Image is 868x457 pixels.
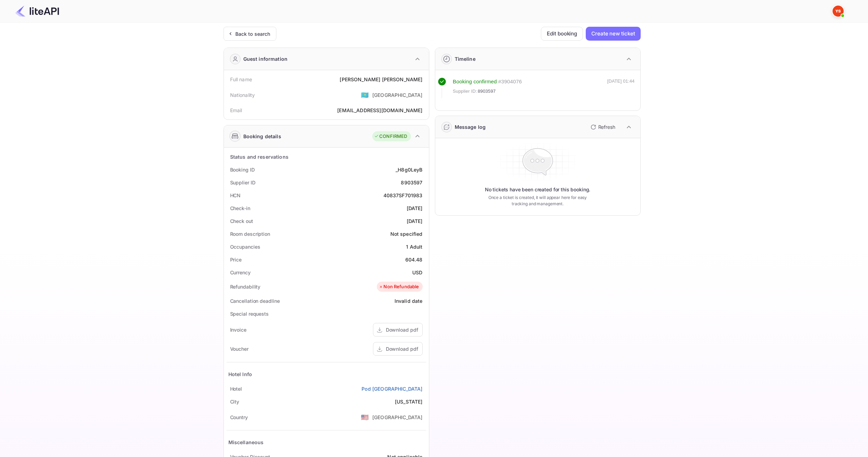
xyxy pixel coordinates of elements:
[833,6,844,17] img: Yandex Support
[230,256,242,263] div: Price
[396,166,422,173] div: _H8g0LeyB
[586,27,640,41] button: Create new ticket
[230,269,251,276] div: Currency
[453,78,497,86] div: Booking confirmed
[243,55,288,63] div: Guest information
[455,55,476,63] div: Timeline
[228,371,252,378] div: Hotel Info
[485,186,591,193] p: No tickets have been created for this booking.
[362,385,422,392] a: Pod [GEOGRAPHIC_DATA]
[406,243,422,250] div: 1 Adult
[372,414,423,421] div: [GEOGRAPHIC_DATA]
[453,88,477,95] span: Supplier ID:
[15,6,59,17] img: LiteAPI Logo
[607,78,635,98] div: [DATE] 01:44
[230,297,280,305] div: Cancellation deadline
[230,192,241,199] div: HCN
[498,78,522,86] div: # 3904076
[407,217,423,225] div: [DATE]
[383,192,423,199] div: 40837SF701983
[586,122,618,133] button: Refresh
[386,326,418,333] div: Download pdf
[337,107,422,114] div: [EMAIL_ADDRESS][DOMAIN_NAME]
[230,345,249,352] div: Voucher
[478,88,496,95] span: 8903597
[541,27,583,41] button: Edit booking
[230,91,255,99] div: Nationality
[340,76,422,83] div: [PERSON_NAME] [PERSON_NAME]
[361,89,369,101] span: United States
[228,439,264,446] div: Miscellaneous
[230,243,260,250] div: Occupancies
[598,123,615,131] p: Refresh
[455,123,486,131] div: Message log
[401,179,422,186] div: 8903597
[230,179,255,186] div: Supplier ID
[230,205,250,212] div: Check-in
[395,398,423,405] div: [US_STATE]
[379,283,419,290] div: Non Refundable
[230,230,270,238] div: Room description
[230,326,246,333] div: Invoice
[407,205,423,212] div: [DATE]
[230,76,252,83] div: Full name
[483,194,593,207] p: Once a ticket is created, it will appear here for easy tracking and management.
[372,91,423,99] div: [GEOGRAPHIC_DATA]
[230,153,289,160] div: Status and reservations
[243,133,281,140] div: Booking details
[230,217,253,225] div: Check out
[386,345,418,352] div: Download pdf
[235,30,270,38] div: Back to search
[230,166,255,173] div: Booking ID
[395,297,423,305] div: Invalid date
[405,256,423,263] div: 604.48
[230,107,242,114] div: Email
[230,283,261,290] div: Refundability
[230,310,269,317] div: Special requests
[374,133,407,140] div: CONFIRMED
[390,230,423,238] div: Not specified
[230,398,240,405] div: City
[230,414,248,421] div: Country
[361,411,369,423] span: United States
[412,269,422,276] div: USD
[230,385,242,392] div: Hotel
